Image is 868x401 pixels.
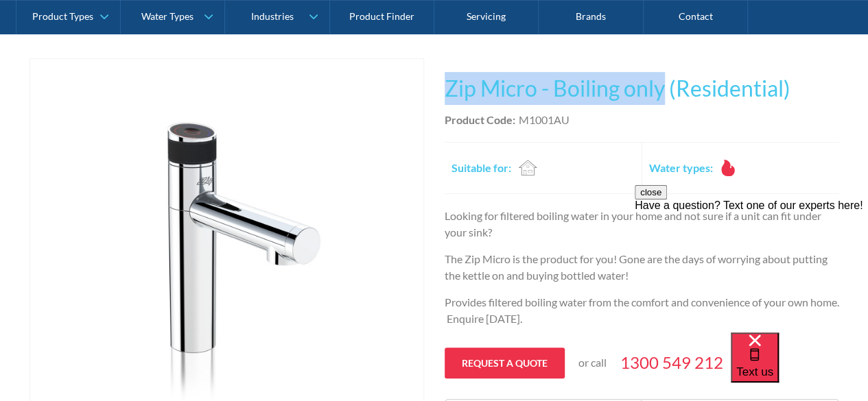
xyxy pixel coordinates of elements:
[445,208,839,241] p: Looking for filtered boiling water in your home and not sure if a unit can fit under your sink?
[649,160,713,176] h2: Water types:
[445,113,515,126] strong: Product Code:
[731,332,868,401] iframe: podium webchat widget bubble
[445,251,839,284] p: The Zip Micro is the product for you! Gone are the days of worrying about putting the kettle on a...
[141,11,193,23] div: Water Types
[451,160,511,176] h2: Suitable for:
[578,354,607,371] p: or call
[445,72,839,105] h1: Zip Micro - Boiling only (Residential)
[250,11,293,23] div: Industries
[620,350,723,375] a: 1300 549 212
[445,348,565,378] a: Request a quote
[445,294,839,327] p: Provides filtered boiling water from the comfort and convenience of your own home. Enquire [DATE].
[635,185,868,350] iframe: podium webchat widget prompt
[32,11,93,23] div: Product Types
[519,112,570,128] div: M1001AU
